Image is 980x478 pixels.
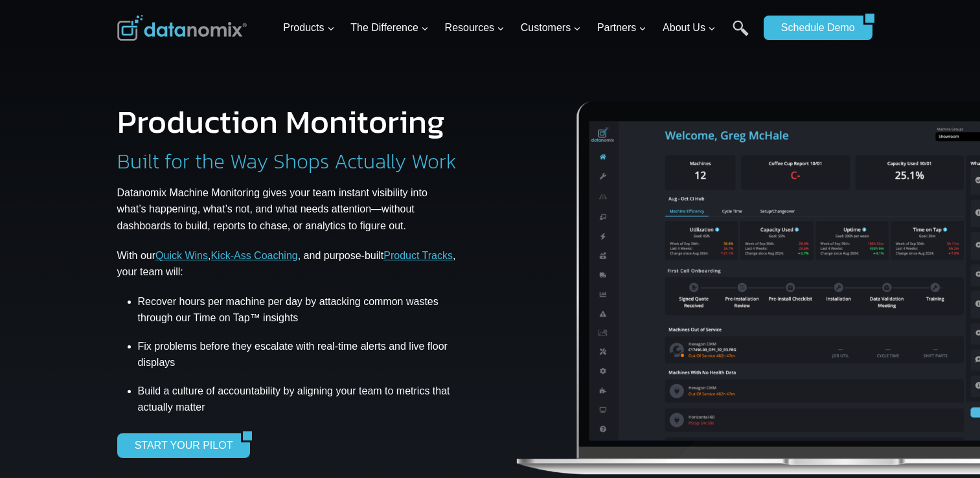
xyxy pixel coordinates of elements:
li: Fix problems before they escalate with real-time alerts and live floor displays [138,331,459,378]
h1: Production Monitoring [117,106,445,138]
span: Resources [445,19,505,36]
span: Partners [597,19,646,36]
a: Search [733,20,749,49]
p: Datanomix Machine Monitoring gives your team instant visibility into what’s happening, what’s not... [117,185,459,234]
span: Customers [521,19,581,36]
li: Recover hours per machine per day by attacking common wastes through our Time on Tap™ insights [138,293,459,331]
a: START YOUR PILOT [117,433,242,458]
h2: Built for the Way Shops Actually Work [117,151,457,172]
span: Products [283,19,334,36]
a: Schedule Demo [764,16,863,40]
a: Kick-Ass Coaching [211,250,297,261]
img: Datanomix [117,15,247,41]
nav: Primary Navigation [278,7,757,49]
li: Build a culture of accountability by aligning your team to metrics that actually matter [138,378,459,420]
span: About Us [663,19,716,36]
span: The Difference [350,19,429,36]
a: Quick Wins [155,250,208,261]
a: Product Tracks [383,250,453,261]
p: With our , , and purpose-built , your team will: [117,247,459,280]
